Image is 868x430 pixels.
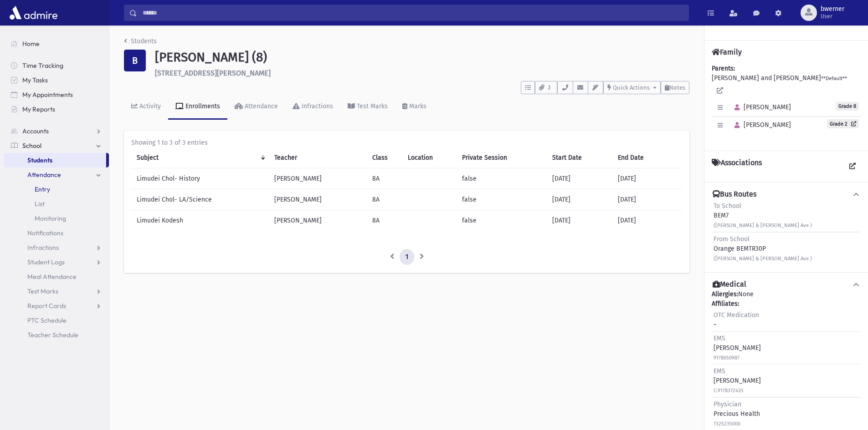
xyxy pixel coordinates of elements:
[661,81,689,94] button: Notes
[713,280,746,289] h4: Medical
[714,310,759,329] div: ~
[457,189,547,210] td: false
[714,355,740,361] small: 9178050987
[367,147,402,168] th: Class
[27,171,61,179] span: Attendance
[4,313,109,328] a: PTC Schedule
[355,102,388,110] div: Test Marks
[603,81,661,94] button: Quick Actions
[4,182,109,197] a: Entry
[22,76,48,84] span: My Tasks
[457,210,547,231] td: false
[131,138,682,147] div: Showing 1 to 3 of 3 entries
[35,200,45,208] span: List
[547,210,612,231] td: [DATE]
[285,94,340,120] a: Infractions
[27,156,52,164] span: Students
[535,81,557,94] button: 2
[367,168,402,189] td: 8A
[4,87,109,102] a: My Appointments
[613,84,650,91] span: Quick Actions
[714,334,725,342] span: EMS
[712,158,762,175] h4: Associations
[269,147,367,168] th: Teacher
[4,167,109,182] a: Attendance
[714,400,760,428] div: Precious Health
[712,289,861,430] div: None
[124,36,157,50] nav: breadcrumb
[367,189,402,210] td: 8A
[402,147,457,168] th: Location
[137,5,688,21] input: Search
[547,189,612,210] td: [DATE]
[168,94,227,120] a: Enrollments
[457,147,547,168] th: Private Session
[714,388,744,394] small: C:9178372435
[714,421,740,427] small: 7325235000
[612,168,682,189] td: [DATE]
[714,311,759,319] span: OTC Medication
[131,147,269,168] th: Subject
[4,211,109,226] a: Monitoring
[714,223,812,228] small: ([PERSON_NAME] & [PERSON_NAME] Ave )
[269,189,367,210] td: [PERSON_NAME]
[714,256,812,262] small: ([PERSON_NAME] & [PERSON_NAME] Ave )
[827,119,859,128] a: Grade 2
[22,142,41,150] span: School
[4,197,109,211] a: List
[124,50,146,71] div: B
[712,48,742,56] h4: Family
[836,102,859,111] span: Grade 8
[547,147,612,168] th: Start Date
[269,210,367,231] td: [PERSON_NAME]
[184,102,220,110] div: Enrollments
[22,91,73,99] span: My Appointments
[4,284,109,298] a: Test Marks
[712,280,861,289] button: Medical
[27,331,78,339] span: Teacher Schedule
[4,153,106,167] a: Students
[395,94,434,120] a: Marks
[712,300,739,308] b: Affiliates:
[27,229,63,237] span: Notifications
[712,290,738,298] b: Allergies:
[400,249,414,265] a: 1
[4,255,109,269] a: Student Logs
[155,69,689,77] h6: [STREET_ADDRESS][PERSON_NAME]
[821,5,844,13] span: bwerner
[22,61,63,70] span: Time Tracking
[730,121,791,129] span: [PERSON_NAME]
[35,214,66,223] span: Monitoring
[27,273,77,281] span: Meal Attendance
[4,102,109,116] a: My Reports
[131,168,269,189] td: Limudei Chol- History
[714,334,761,362] div: [PERSON_NAME]
[545,84,553,92] span: 2
[714,234,812,263] div: Orange BEMTR30P
[22,127,49,135] span: Accounts
[612,210,682,231] td: [DATE]
[131,189,269,210] td: Limudei Chol- LA/Science
[27,316,67,324] span: PTC Schedule
[227,94,285,120] a: Attendance
[714,201,812,230] div: BEM7
[4,138,109,153] a: School
[27,243,59,252] span: Infractions
[22,40,40,48] span: Home
[714,400,741,408] span: Physician
[4,328,109,342] a: Teacher Schedule
[669,84,685,91] span: Notes
[340,94,395,120] a: Test Marks
[124,94,168,120] a: Activity
[22,105,55,113] span: My Reports
[27,287,58,295] span: Test Marks
[547,168,612,189] td: [DATE]
[300,102,333,110] div: Infractions
[155,50,689,65] h1: [PERSON_NAME] (8)
[4,36,109,51] a: Home
[367,210,402,231] td: 8A
[714,367,725,375] span: EMS
[457,168,547,189] td: false
[4,73,109,87] a: My Tasks
[712,65,735,72] b: Parents:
